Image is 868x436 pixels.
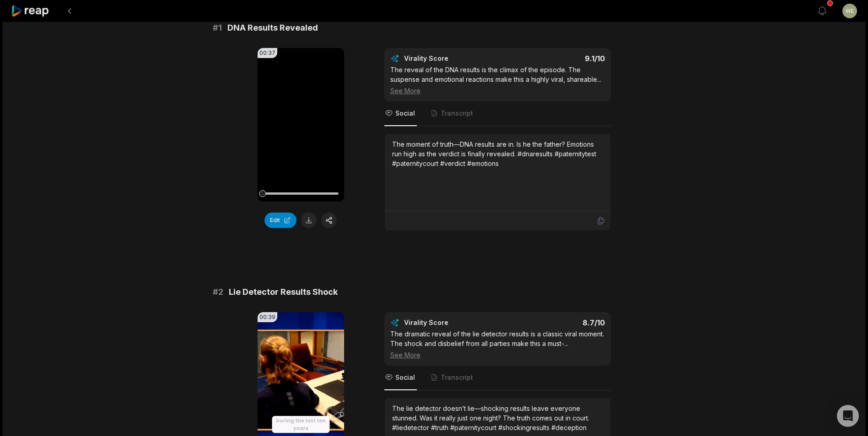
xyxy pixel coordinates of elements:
video: Your browser does not support mp4 format. [258,48,344,202]
div: Virality Score [404,318,502,327]
div: See More [390,350,605,360]
nav: Tabs [384,366,611,390]
span: Social [395,109,415,118]
span: # 1 [213,21,222,34]
div: 8.7 /10 [507,318,605,327]
div: The dramatic reveal of the lie detector results is a classic viral moment. The shock and disbelie... [390,329,605,360]
div: The lie detector doesn’t lie—shocking results leave everyone stunned. Was it really just one nigh... [392,404,603,432]
span: Transcript [441,373,473,382]
span: Lie Detector Results Shock [229,286,338,298]
span: DNA Results Revealed [227,21,318,34]
div: Open Intercom Messenger [837,405,859,427]
div: Virality Score [404,54,502,63]
nav: Tabs [384,101,611,126]
div: The moment of truth—DNA results are in. Is he the father? Emotions run high as the verdict is fin... [392,139,603,168]
div: The reveal of the DNA results is the climax of the episode. The suspense and emotional reactions ... [390,65,605,96]
div: See More [390,86,605,96]
span: Social [395,373,415,382]
button: Edit [264,213,297,228]
span: # 2 [213,286,223,298]
span: Transcript [441,109,473,118]
div: 9.1 /10 [507,54,605,63]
